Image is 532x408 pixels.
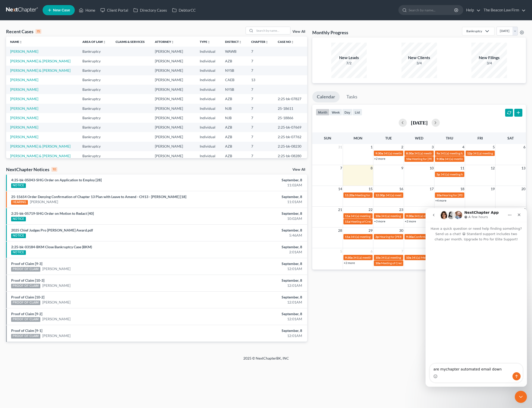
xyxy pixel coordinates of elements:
td: [PERSON_NAME] [151,142,196,151]
a: Districtunfold_more [225,40,242,44]
div: 12:01AM [209,333,302,338]
th: Claims & Services [112,37,151,47]
span: 16 [399,186,404,192]
div: PROOF OF CLAIM [11,284,40,288]
a: DebtorCC [170,6,198,15]
td: Individual [196,85,221,94]
span: 10a [375,256,380,259]
div: PROOF OF CLAIM [11,267,40,272]
a: [PERSON_NAME] [42,266,70,271]
a: [PERSON_NAME] & [PERSON_NAME] [10,144,70,148]
td: 7 [247,47,274,56]
span: 2 [401,144,404,150]
a: View All [292,30,305,33]
span: Sat [507,136,514,140]
div: September, 8 [209,278,302,283]
a: +3 more [374,219,385,223]
span: 341(a) meeting for [PERSON_NAME] [445,157,493,161]
a: [PERSON_NAME] & [PERSON_NAME] [10,59,70,63]
div: September, 8 [209,194,302,199]
a: 4:25-bk-05043-SHG Order on Application to Employ [28] [11,178,102,182]
a: The Beacon Law Firm [481,6,526,15]
span: 13 [521,165,526,171]
span: 8 [370,165,373,171]
input: Search by name... [409,5,455,15]
td: NJB [221,104,247,113]
td: 2:25-bk-07669 [274,123,307,132]
span: 9:30a [436,157,444,161]
iframe: Intercom live chat [426,208,527,387]
div: NextChapter Notices [6,166,57,172]
span: 10 [429,165,434,171]
input: Search by name... [255,27,290,34]
td: 7 [247,123,274,132]
a: +2 more [405,219,416,223]
a: Nameunfold_more [10,40,22,44]
a: [PERSON_NAME] [10,97,38,101]
a: +2 more [344,261,355,265]
td: 7 [247,132,274,141]
span: 341(a) meeting for [PERSON_NAME] & [PERSON_NAME] [353,256,429,259]
td: Bankruptcy [78,56,112,66]
div: New Clients [401,55,437,61]
a: [PERSON_NAME] [10,116,38,120]
td: 7 [247,85,274,94]
span: 10a [375,214,380,218]
button: day [342,109,353,116]
span: 341(a) meeting for [PERSON_NAME] & [PERSON_NAME] [383,151,459,155]
div: NOTICE [11,217,26,221]
a: Proof of Claim [10-2] [11,295,44,299]
a: Proof of Claim [9-3] [11,261,42,266]
span: 22 [368,207,373,213]
span: Hearing for [PERSON_NAME] [442,193,482,197]
span: 12:30p [375,193,385,197]
span: Hearing for [PERSON_NAME] and [PERSON_NAME] [379,235,449,239]
a: [PERSON_NAME] & [PERSON_NAME] [10,68,70,73]
td: [PERSON_NAME] [151,113,196,122]
td: Bankruptcy [78,123,112,132]
span: 27 [521,207,526,213]
td: Individual [196,113,221,122]
div: 10:02AM [209,216,302,221]
td: Individual [196,142,221,151]
div: Recent Cases [6,28,41,34]
td: NYSB [221,66,247,75]
div: September, 8 [209,178,302,183]
td: NJB [221,113,247,122]
div: 2:01AM [209,250,302,255]
td: [PERSON_NAME] [151,123,196,132]
span: Meeting for [PERSON_NAME] & [PERSON_NAME] De [PERSON_NAME] [355,193,450,197]
a: Client Portal [98,6,131,15]
td: Bankruptcy [78,104,112,113]
div: 3/4 [471,61,507,66]
td: Individual [196,66,221,75]
div: September, 8 [209,328,302,333]
a: [PERSON_NAME] [10,135,38,139]
span: 9:30a [345,256,353,259]
div: Bankruptcy [466,29,482,33]
td: AZB [221,151,247,161]
span: 23 [399,207,404,213]
td: AZB [221,123,247,132]
a: Help [464,6,481,15]
span: 341(a) meeting for [PERSON_NAME] [440,151,489,155]
span: Meeting for [PERSON_NAME] [412,157,451,161]
a: [PERSON_NAME] & [PERSON_NAME] [10,154,70,158]
td: 2:25-bk-08280 [274,151,307,161]
span: 10a [375,261,380,265]
td: CAEB [221,75,247,85]
span: 14 [338,186,343,192]
td: [PERSON_NAME] [151,151,196,161]
i: unfold_more [291,41,294,44]
span: 25 [460,207,465,213]
td: 2:25-bk-08230 [274,142,307,151]
a: Calendar [312,91,340,102]
a: [PERSON_NAME] [10,87,38,92]
span: Meeting of Creditors for [PERSON_NAME] [351,220,407,223]
span: 9:30a [406,235,414,239]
